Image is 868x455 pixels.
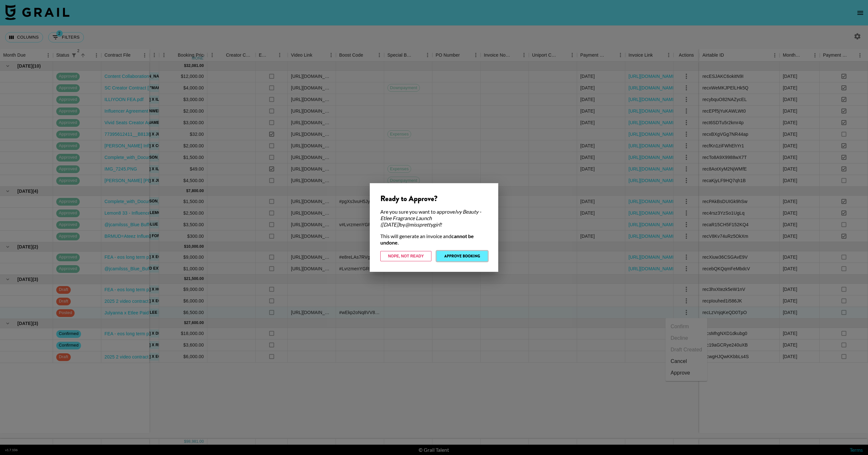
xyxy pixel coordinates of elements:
[380,233,488,246] div: This will generate an invoice and .
[405,221,440,227] em: @ missprettygirl
[437,251,488,261] button: Approve Booking
[380,209,488,228] div: Are you sure you want to approve by ?
[380,194,488,203] div: Ready to Approve?
[380,209,481,227] em: Ivy Beauty - Etlee Fragrance Launch ([DATE])
[380,251,431,261] button: Nope, Not Ready
[380,233,474,246] strong: cannot be undone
